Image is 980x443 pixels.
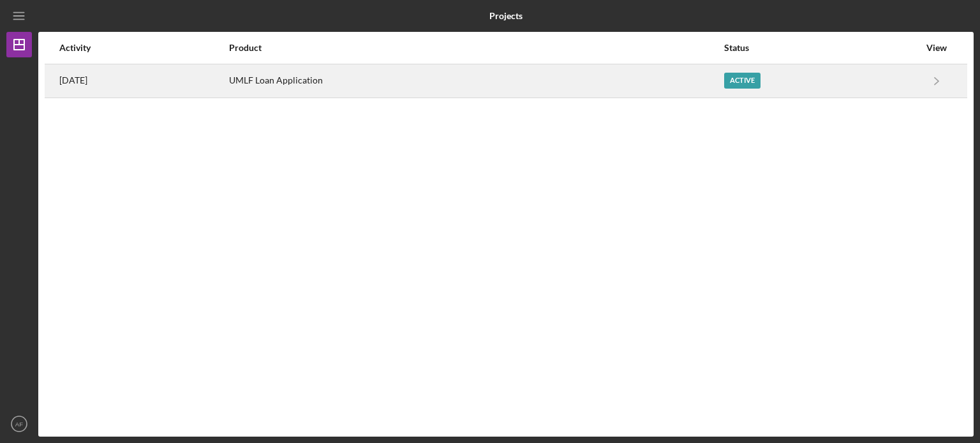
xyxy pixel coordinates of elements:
div: UMLF Loan Application [229,65,724,97]
div: Status [724,43,919,53]
div: Activity [59,43,228,53]
button: AF [6,411,32,437]
div: Product [229,43,724,53]
b: Projects [489,11,523,21]
div: Active [724,73,761,89]
time: 2025-06-06 02:49 [59,75,87,85]
text: AF [15,421,23,428]
div: View [921,43,953,53]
